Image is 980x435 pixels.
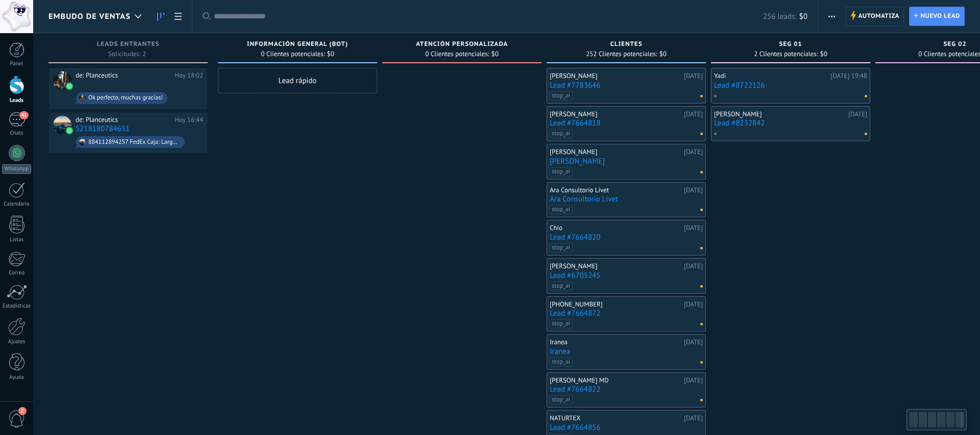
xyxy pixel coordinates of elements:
span: No hay nada asignado [700,133,703,135]
span: stop_ai [549,282,573,291]
div: de: Planceutics [76,116,171,124]
span: No hay nada asignado [700,361,703,364]
span: No hay nada asignado [700,285,703,288]
div: [DATE] 19:48 [830,72,867,80]
span: stop_ai [549,395,573,404]
span: Nuevo lead [920,7,960,25]
a: Lead #7664818 [550,119,703,127]
span: 2 [18,407,27,415]
a: . [76,81,77,89]
a: [PERSON_NAME] [550,157,703,166]
div: Ara Consultorio Livet [550,186,681,194]
span: stop_ai [549,167,573,176]
span: $0 [659,51,667,57]
div: seg 01 [716,41,865,49]
span: No hay nada asignado [700,209,703,211]
span: $0 [327,51,334,57]
span: No hay nada asignado [865,95,867,97]
a: 5218180784651 [76,124,130,133]
div: [DATE] [684,414,703,422]
a: Nuevo lead [909,7,965,26]
img: waba.svg [66,83,73,90]
div: clientes [552,41,701,49]
div: [DATE] [684,376,703,385]
div: 5218180784651 [53,116,71,134]
span: stop_ai [549,357,573,367]
div: Listas [2,237,32,243]
span: Atención Personalizada [416,41,508,48]
img: waba.svg [66,127,73,134]
div: [DATE] [684,186,703,194]
a: Lead #7664822 [550,385,703,394]
a: Lead #6705245 [550,271,703,280]
div: [PERSON_NAME] [550,262,681,270]
span: Leads Entrantes [97,41,160,48]
span: 41 [19,111,28,119]
div: [PERSON_NAME] [714,110,846,118]
div: [DATE] [684,110,703,118]
div: Hoy 18:02 [175,71,203,80]
div: Ok perfecto, muchas gracias! [88,94,163,101]
span: Embudo de ventas [48,12,131,21]
div: Leads [2,97,32,104]
span: stop_ai [549,205,573,214]
span: $0 [492,51,499,57]
div: Leads Entrantes [54,41,203,49]
span: No hay nada asignado [700,171,703,173]
div: Chats [2,130,32,137]
a: Lead #7664872 [550,309,703,318]
div: de: Planceutics [76,71,171,80]
span: clientes [610,41,642,48]
span: seg 02 [943,41,966,48]
a: Iranea [550,347,703,356]
div: [DATE] [684,72,703,80]
div: Calendario [2,201,32,208]
div: Hoy 16:44 [175,116,203,124]
span: 252 Clientes potenciales: [586,51,657,57]
div: [DATE] [684,224,703,232]
span: No hay nada asignado [865,133,867,135]
span: stop_ai [549,91,573,100]
span: stop_ai [549,129,573,138]
a: Lead #8722126 [714,81,867,90]
div: información general (BOT) [223,41,372,49]
div: Lead rápido [218,68,377,93]
span: 256 leads: [763,12,797,21]
div: Yadi [714,72,828,80]
span: Solicitudes: 2 [108,51,146,57]
span: No hay nada asignado [700,323,703,325]
a: Lead #7664820 [550,233,703,242]
div: Ayuda [2,374,32,381]
a: Ara Consultorio Livet [550,195,703,203]
div: [PERSON_NAME] [550,110,681,118]
span: stop_ai [549,319,573,328]
div: [PHONE_NUMBER] [550,300,681,309]
div: [DATE] [684,262,703,270]
div: [PERSON_NAME] [550,148,681,156]
div: [DATE] [848,110,867,118]
a: Lead #7783646 [550,81,703,90]
div: Iranea [550,338,681,346]
div: [DATE] [684,148,703,156]
div: WhatsApp [2,164,31,174]
span: $0 [799,12,807,21]
a: Lead #7664856 [550,423,703,432]
span: stop_ai [549,243,573,252]
span: información general (BOT) [247,41,348,48]
span: 0 Clientes potenciales: [261,51,325,57]
div: Chio [550,224,681,232]
a: Lead #8232842 [714,119,867,127]
div: Estadísticas [2,303,32,310]
div: 884112894257 FedEx Caja: Largo 28 cm, ancho 21 cm, alto 15 cm, 1 kg Suplemento alimenticio presen... [88,139,180,146]
div: Atención Personalizada [387,41,536,49]
div: [PERSON_NAME] [550,72,681,80]
div: [DATE] [684,300,703,309]
div: [DATE] [684,338,703,346]
span: No hay nada asignado [700,399,703,401]
div: Correo [2,270,32,276]
span: $0 [820,51,827,57]
span: seg 01 [779,41,802,48]
span: 2 Clientes potenciales: [754,51,818,57]
div: Ajustes [2,339,32,345]
div: NATURTEX [550,414,681,422]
